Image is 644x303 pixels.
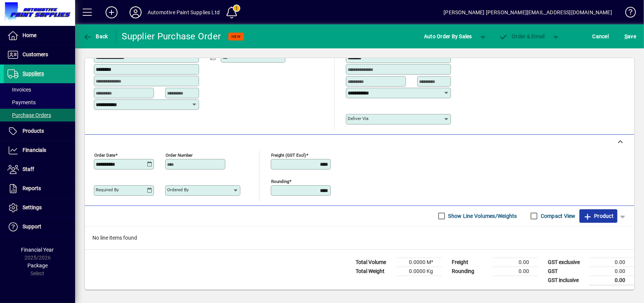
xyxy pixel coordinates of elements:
[96,187,119,192] mat-label: Required by
[448,258,493,267] td: Freight
[122,30,221,42] div: Supplier Purchase Order
[4,141,75,160] a: Financials
[4,45,75,64] a: Customers
[85,226,634,249] div: No line items found
[447,212,517,220] label: Show Line Volumes/Weights
[591,30,611,43] button: Cancel
[124,6,148,19] button: Profile
[4,109,75,121] a: Purchase Orders
[23,70,44,76] span: Suppliers
[589,276,634,285] td: 0.00
[352,267,397,276] td: Total Weight
[23,32,36,38] span: Home
[583,210,614,222] span: Product
[8,87,31,93] span: Invoices
[23,204,42,210] span: Settings
[443,6,612,18] div: [PERSON_NAME] [PERSON_NAME][EMAIL_ADDRESS][DOMAIN_NAME]
[167,187,189,192] mat-label: Ordered by
[23,51,48,57] span: Customers
[100,6,124,19] button: Add
[397,267,442,276] td: 0.0000 Kg
[83,33,108,39] span: Back
[148,6,220,18] div: Automotive Paint Supplies Ltd
[424,30,472,42] span: Auto Order By Sales
[623,30,638,43] button: Save
[544,267,589,276] td: GST
[4,217,75,236] a: Support
[4,26,75,45] a: Home
[75,30,116,43] app-page-header-button: Back
[579,209,617,223] button: Product
[493,258,538,267] td: 0.00
[231,34,241,39] span: NEW
[493,267,538,276] td: 0.00
[4,160,75,179] a: Staff
[81,30,110,43] button: Back
[271,178,289,184] mat-label: Rounding
[4,83,75,96] a: Invoices
[27,262,48,268] span: Package
[495,30,549,43] button: Order & Email
[352,258,397,267] td: Total Volume
[544,258,589,267] td: GST exclusive
[589,258,634,267] td: 0.00
[593,30,609,42] span: Cancel
[8,112,51,118] span: Purchase Orders
[23,166,34,172] span: Staff
[21,247,54,253] span: Financial Year
[23,223,41,229] span: Support
[624,33,627,39] span: S
[4,198,75,217] a: Settings
[589,267,634,276] td: 0.00
[348,116,368,121] mat-label: Deliver via
[271,152,306,157] mat-label: Freight (GST excl)
[624,30,636,42] span: ave
[94,152,115,157] mat-label: Order date
[448,267,493,276] td: Rounding
[23,128,44,134] span: Products
[166,152,193,157] mat-label: Order number
[544,276,589,285] td: GST inclusive
[8,99,36,105] span: Payments
[23,147,46,153] span: Financials
[23,185,41,191] span: Reports
[539,212,576,220] label: Compact View
[499,33,545,39] span: Order & Email
[4,96,75,109] a: Payments
[420,30,476,43] button: Auto Order By Sales
[4,179,75,198] a: Reports
[4,122,75,141] a: Products
[397,258,442,267] td: 0.0000 M³
[620,1,635,26] a: Knowledge Base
